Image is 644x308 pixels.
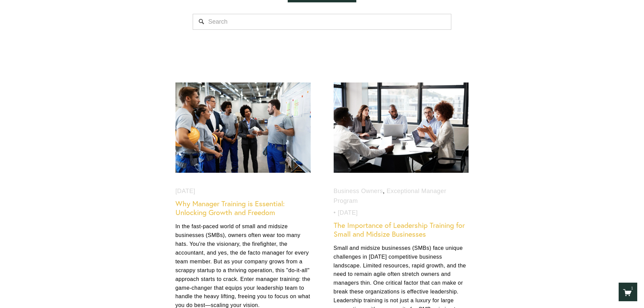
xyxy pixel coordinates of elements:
img: Why Manager Training is Essential: Unlocking Growth and Freedom [175,82,311,173]
a: One item in cart [623,288,631,297]
input: Search [193,14,451,30]
a: The Importance of Leadership Training for Small and Midsize Businesses [334,221,465,238]
a: Why Manager Training is Essential: Unlocking Growth and Freedom [175,199,285,217]
img: SEOSpace [48,5,54,11]
span: 1 [631,286,633,290]
a: Need help? [10,40,22,51]
img: The Importance of Leadership Training for Small and Midsize Businesses [333,82,470,173]
a: Business Owners [334,188,383,194]
a: Exceptional Manager Program [334,188,447,204]
p: Plugin is loading... [15,24,87,30]
span: , [383,188,385,194]
img: Rough Water SEO [5,32,96,115]
time: [DATE] [338,208,358,218]
time: [DATE] [175,186,195,196]
p: Get ready! [15,17,87,24]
